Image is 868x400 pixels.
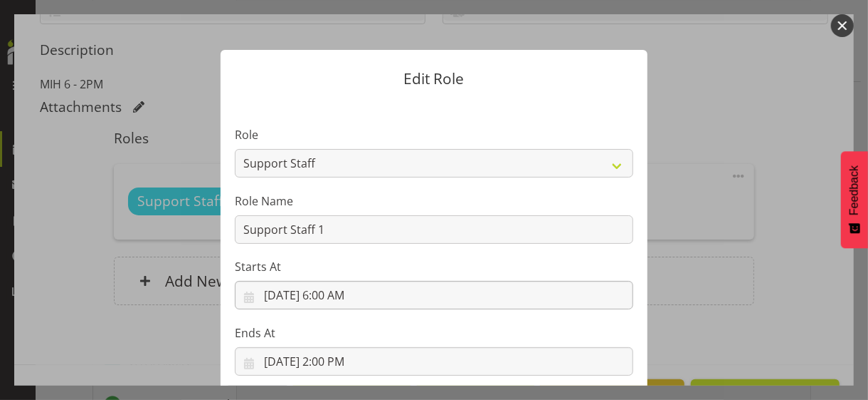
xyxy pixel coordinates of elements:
input: Click to select... [235,347,633,376]
label: Starts At [235,258,633,275]
button: Feedback - Show survey [841,151,868,248]
input: Click to select... [235,281,633,309]
label: Role [235,126,633,143]
label: Role Name [235,193,633,210]
p: Edit Role [235,71,633,86]
input: E.g. Waiter 1 [235,215,633,244]
label: Ends At [235,324,633,342]
span: Feedback [848,165,861,215]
